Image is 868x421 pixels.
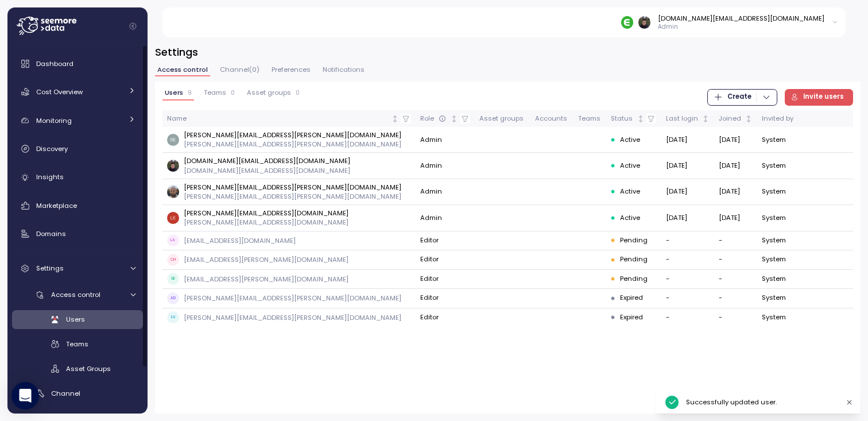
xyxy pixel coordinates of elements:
[714,270,757,289] td: -
[12,360,143,378] a: Asset Groups
[66,315,85,324] span: Users
[36,201,77,210] span: Marketplace
[126,22,140,30] button: Collapse navigation
[719,114,743,124] div: Joined
[714,110,757,127] th: JoinedNot sorted
[661,110,715,127] th: Last loginNot sorted
[51,389,80,398] span: Channel
[658,23,824,31] p: Admin
[416,179,475,205] td: Admin
[620,135,640,145] span: Active
[762,114,795,124] div: Invited by
[620,187,640,197] span: Active
[757,250,800,270] td: System
[12,52,143,75] a: Dashboard
[165,90,183,96] span: Users
[167,254,179,266] span: CH
[620,254,648,265] span: Pending
[247,90,291,96] span: Asset groups
[661,231,715,251] td: -
[757,308,800,327] td: System
[167,134,179,146] img: e21c4c45f1052b33cb8074cd80c124f0
[620,235,648,246] span: Pending
[702,115,710,123] div: Not sorted
[272,67,311,73] span: Preferences
[757,270,800,289] td: System
[727,90,751,105] span: Create
[66,364,111,373] span: Asset Groups
[66,339,88,349] span: Teams
[714,179,757,205] td: [DATE]
[416,127,475,153] td: Admin
[803,90,844,105] span: Invite users
[12,109,143,132] a: Monitoring
[757,231,800,251] td: System
[714,205,757,231] td: [DATE]
[620,274,648,284] span: Pending
[12,80,143,103] a: Cost Overview
[479,114,526,124] div: Asset groups
[296,89,300,97] p: 0
[757,289,800,308] td: System
[661,250,715,270] td: -
[621,16,633,28] img: 689adfd76a9d17b9213495f1.PNG
[12,222,143,245] a: Domains
[637,115,645,123] div: Not sorted
[535,114,569,124] div: Accounts
[620,312,643,323] span: Expired
[184,218,348,227] p: [PERSON_NAME][EMAIL_ADDRESS][DOMAIN_NAME]
[611,114,635,124] div: Status
[167,186,179,198] img: 1fec6231004fabd636589099c132fbd2
[184,208,348,218] p: [PERSON_NAME][EMAIL_ADDRESS][DOMAIN_NAME]
[184,156,350,165] p: [DOMAIN_NAME][EMAIL_ADDRESS][DOMAIN_NAME]
[714,231,757,251] td: -
[36,229,66,238] span: Domains
[661,289,715,308] td: -
[188,89,192,97] p: 9
[184,140,401,149] p: [PERSON_NAME][EMAIL_ADDRESS][PERSON_NAME][DOMAIN_NAME]
[204,90,226,96] span: Teams
[167,160,179,172] img: 8a667c340b96c72f6b400081a025948b
[36,264,64,273] span: Settings
[714,250,757,270] td: -
[416,110,475,127] th: RoleNot sorted
[162,110,416,127] th: NameNot sorted
[620,293,643,303] span: Expired
[184,130,401,140] p: [PERSON_NAME][EMAIL_ADDRESS][PERSON_NAME][DOMAIN_NAME]
[714,308,757,327] td: -
[12,137,143,160] a: Discovery
[167,234,179,246] span: LA
[578,114,602,124] div: Teams
[714,289,757,308] td: -
[184,236,296,245] p: [EMAIL_ADDRESS][DOMAIN_NAME]
[184,313,401,322] p: [PERSON_NAME][EMAIL_ADDRESS][PERSON_NAME][DOMAIN_NAME]
[36,59,73,68] span: Dashboard
[36,116,72,125] span: Monitoring
[416,205,475,231] td: Admin
[12,194,143,217] a: Marketplace
[620,161,640,171] span: Active
[661,153,715,179] td: [DATE]
[686,397,838,407] div: Successfully updated user.
[420,114,448,124] div: Role
[416,308,475,327] td: Editor
[157,67,208,73] span: Access control
[416,250,475,270] td: Editor
[323,67,365,73] span: Notifications
[757,179,800,205] td: System
[12,310,143,329] a: Users
[661,205,715,231] td: [DATE]
[785,89,854,106] button: Invite users
[757,205,800,231] td: System
[661,179,715,205] td: [DATE]
[167,114,389,124] div: Name
[184,166,350,175] p: [DOMAIN_NAME][EMAIL_ADDRESS][DOMAIN_NAME]
[220,67,259,73] span: Channel ( 0 )
[638,16,650,28] img: 8a667c340b96c72f6b400081a025948b
[416,270,475,289] td: Editor
[661,308,715,327] td: -
[450,115,458,123] div: Not sorted
[184,293,401,303] p: [PERSON_NAME][EMAIL_ADDRESS][PERSON_NAME][DOMAIN_NAME]
[167,311,179,323] span: LU
[714,153,757,179] td: [DATE]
